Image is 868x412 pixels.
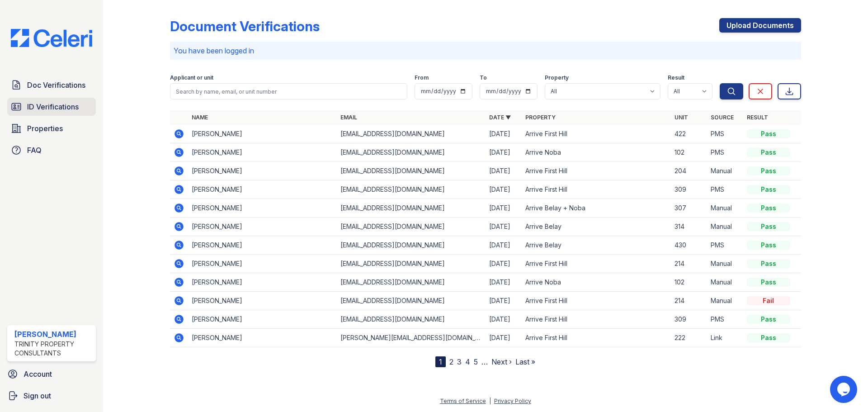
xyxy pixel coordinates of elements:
[707,162,743,180] td: Manual
[188,255,337,273] td: [PERSON_NAME]
[188,236,337,255] td: [PERSON_NAME]
[7,98,96,116] a: ID Verifications
[192,114,208,121] a: Name
[707,292,743,310] td: Manual
[7,141,96,159] a: FAQ
[337,310,486,329] td: [EMAIL_ADDRESS][DOMAIN_NAME]
[435,356,446,367] div: 1
[486,143,522,162] td: [DATE]
[337,162,486,180] td: [EMAIL_ADDRESS][DOMAIN_NAME]
[4,387,99,405] button: Sign out
[747,278,790,287] div: Pass
[188,199,337,218] td: [PERSON_NAME]
[707,273,743,292] td: Manual
[188,125,337,143] td: [PERSON_NAME]
[486,162,522,180] td: [DATE]
[671,180,707,199] td: 309
[522,125,670,143] td: Arrive First Hill
[188,310,337,329] td: [PERSON_NAME]
[671,162,707,180] td: 204
[671,236,707,255] td: 430
[707,236,743,255] td: PMS
[465,357,470,366] a: 4
[747,129,790,138] div: Pass
[747,148,790,157] div: Pass
[481,356,488,367] span: …
[188,162,337,180] td: [PERSON_NAME]
[14,340,92,358] div: Trinity Property Consultants
[486,310,522,329] td: [DATE]
[486,125,522,143] td: [DATE]
[170,83,407,99] input: Search by name, email, or unit number
[747,259,790,268] div: Pass
[27,123,63,134] span: Properties
[707,218,743,236] td: Manual
[4,365,99,383] a: Account
[188,180,337,199] td: [PERSON_NAME]
[707,329,743,347] td: Link
[671,255,707,273] td: 214
[707,143,743,162] td: PMS
[747,333,790,342] div: Pass
[522,143,670,162] td: Arrive Noba
[337,180,486,199] td: [EMAIL_ADDRESS][DOMAIN_NAME]
[671,199,707,218] td: 307
[747,166,790,175] div: Pass
[486,180,522,199] td: [DATE]
[486,218,522,236] td: [DATE]
[747,204,790,213] div: Pass
[337,199,486,218] td: [EMAIL_ADDRESS][DOMAIN_NAME]
[174,45,797,56] p: You have been logged in
[671,125,707,143] td: 422
[522,236,670,255] td: Arrive Belay
[170,18,320,34] div: Document Verifications
[515,357,535,366] a: Last »
[337,255,486,273] td: [EMAIL_ADDRESS][DOMAIN_NAME]
[188,218,337,236] td: [PERSON_NAME]
[671,143,707,162] td: 102
[27,80,85,90] span: Doc Verifications
[675,114,688,121] a: Unit
[170,74,213,81] label: Applicant or unit
[337,125,486,143] td: [EMAIL_ADDRESS][DOMAIN_NAME]
[707,310,743,329] td: PMS
[337,236,486,255] td: [EMAIL_ADDRESS][DOMAIN_NAME]
[707,125,743,143] td: PMS
[486,255,522,273] td: [DATE]
[830,376,859,403] iframe: chat widget
[24,390,51,401] span: Sign out
[707,180,743,199] td: PMS
[188,292,337,310] td: [PERSON_NAME]
[486,292,522,310] td: [DATE]
[188,273,337,292] td: [PERSON_NAME]
[522,218,670,236] td: Arrive Belay
[671,292,707,310] td: 214
[24,369,52,379] span: Account
[415,74,429,81] label: From
[491,357,512,366] a: Next ›
[14,329,92,340] div: [PERSON_NAME]
[7,76,96,94] a: Doc Verifications
[337,143,486,162] td: [EMAIL_ADDRESS][DOMAIN_NAME]
[340,114,357,121] a: Email
[522,199,670,218] td: Arrive Belay + Noba
[486,199,522,218] td: [DATE]
[747,296,790,305] div: Fail
[494,398,531,404] a: Privacy Policy
[4,29,99,47] img: CE_Logo_Blue-a8612792a0a2168367f1c8372b55b34899dd931a85d93a1a3d3e32e68fde9ad4.png
[337,292,486,310] td: [EMAIL_ADDRESS][DOMAIN_NAME]
[522,273,670,292] td: Arrive Noba
[522,329,670,347] td: Arrive First Hill
[671,310,707,329] td: 309
[671,273,707,292] td: 102
[522,180,670,199] td: Arrive First Hill
[188,143,337,162] td: [PERSON_NAME]
[671,218,707,236] td: 314
[671,329,707,347] td: 222
[525,114,556,121] a: Property
[719,18,801,33] a: Upload Documents
[457,357,462,366] a: 3
[489,398,491,404] div: |
[188,329,337,347] td: [PERSON_NAME]
[522,310,670,329] td: Arrive First Hill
